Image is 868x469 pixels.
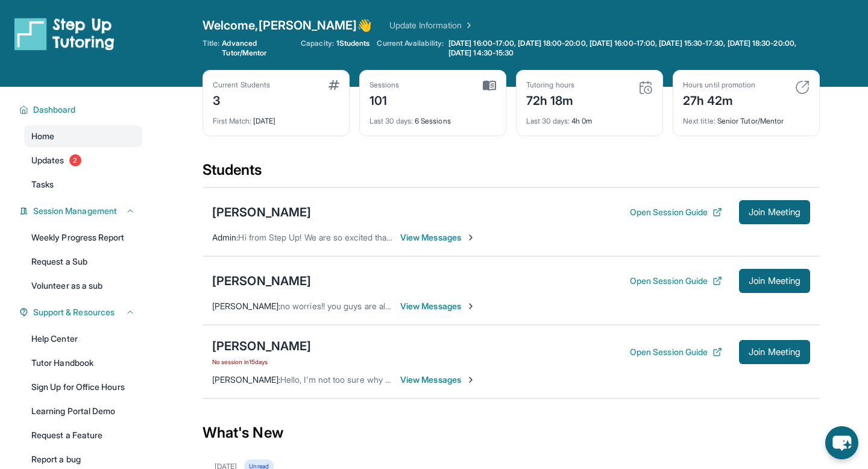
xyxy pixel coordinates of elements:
span: Title: [203,39,219,58]
div: What's New [203,406,820,459]
div: Students [203,160,820,187]
div: [PERSON_NAME] [212,272,311,289]
span: Support & Resources [33,306,115,318]
a: Updates2 [24,150,142,171]
a: Tutor Handbook [24,352,142,374]
a: Learning Portal Demo [24,400,142,422]
img: card [638,80,653,95]
img: Chevron-Right [466,375,476,385]
div: 27h 42m [683,90,755,109]
img: Chevron Right [462,19,474,31]
span: Home [31,130,54,142]
span: First Match : [213,116,251,125]
img: card [483,80,496,91]
a: Weekly Progress Report [24,227,142,248]
img: card [795,80,810,95]
div: Hours until promotion [683,80,755,90]
button: Support & Resources [28,306,135,318]
span: Admin : [212,232,238,242]
a: [DATE] 16:00-17:00, [DATE] 18:00-20:00, [DATE] 16:00-17:00, [DATE] 15:30-17:30, [DATE] 18:30-20:0... [446,39,820,58]
img: card [329,80,339,90]
a: Tasks [24,174,142,195]
div: Senior Tutor/Mentor [683,109,810,126]
span: Tasks [31,178,54,190]
img: Chevron-Right [466,233,476,242]
a: Request a Sub [24,251,142,272]
button: Join Meeting [739,200,810,224]
div: [PERSON_NAME] [212,338,311,354]
div: 6 Sessions [370,109,496,126]
div: Sessions [370,80,400,90]
button: chat-button [825,426,858,459]
button: Open Session Guide [630,206,722,218]
span: 2 [69,154,81,166]
span: View Messages [400,300,476,312]
span: View Messages [400,231,476,244]
span: Dashboard [33,104,76,116]
div: [PERSON_NAME] [212,204,311,221]
span: Join Meeting [749,209,800,216]
span: Next title : [683,116,715,125]
a: Volunteer as a sub [24,275,142,297]
span: [PERSON_NAME] : [212,374,280,385]
a: Sign Up for Office Hours [24,376,142,398]
div: 101 [370,90,400,109]
span: Current Availability: [377,39,443,58]
span: Advanced Tutor/Mentor [222,39,294,58]
a: Request a Feature [24,424,142,446]
button: Open Session Guide [630,346,722,358]
span: Session Management [33,205,117,217]
span: Capacity: [301,39,334,48]
span: [DATE] 16:00-17:00, [DATE] 18:00-20:00, [DATE] 16:00-17:00, [DATE] 15:30-17:30, [DATE] 18:30-20:0... [448,39,817,58]
a: Home [24,125,142,147]
div: 4h 0m [526,109,653,126]
button: Join Meeting [739,340,810,364]
a: Help Center [24,328,142,350]
button: Open Session Guide [630,275,722,287]
img: logo [14,17,115,51]
div: Tutoring hours [526,80,574,90]
span: Last 30 days : [370,116,413,125]
div: 72h 18m [526,90,574,109]
span: Last 30 days : [526,116,570,125]
a: Update Information [389,19,474,31]
button: Join Meeting [739,269,810,293]
div: [DATE] [213,109,339,126]
button: Session Management [28,205,135,217]
span: Join Meeting [749,277,800,285]
span: Welcome, [PERSON_NAME] 👋 [203,17,373,34]
span: [PERSON_NAME] : [212,301,280,311]
span: no worries!! you guys are all good [280,301,409,311]
button: Dashboard [28,104,135,116]
span: View Messages [400,374,476,386]
span: Updates [31,154,64,166]
img: Chevron-Right [466,301,476,311]
div: 3 [213,90,270,109]
span: 1 Students [336,39,370,48]
span: No session in 15 days [212,357,311,367]
span: Join Meeting [749,348,800,356]
div: Current Students [213,80,270,90]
